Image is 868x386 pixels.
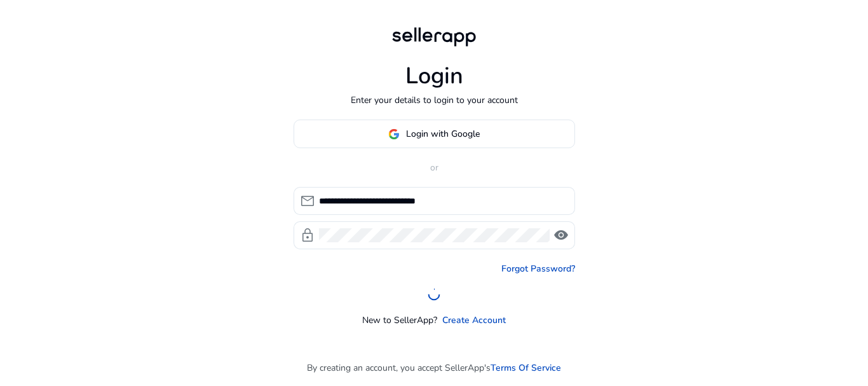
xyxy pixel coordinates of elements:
p: Enter your details to login to your account [351,93,518,107]
p: New to SellerApp? [362,314,437,327]
h1: Login [405,62,463,90]
a: Terms Of Service [491,361,561,375]
button: Login with Google [294,120,575,148]
a: Forgot Password? [501,262,575,275]
img: google-logo.svg [388,128,400,140]
span: mail [300,193,315,209]
span: visibility [553,228,569,243]
span: Login with Google [406,127,480,141]
span: lock [300,228,315,243]
p: or [294,161,575,174]
a: Create Account [442,314,506,327]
